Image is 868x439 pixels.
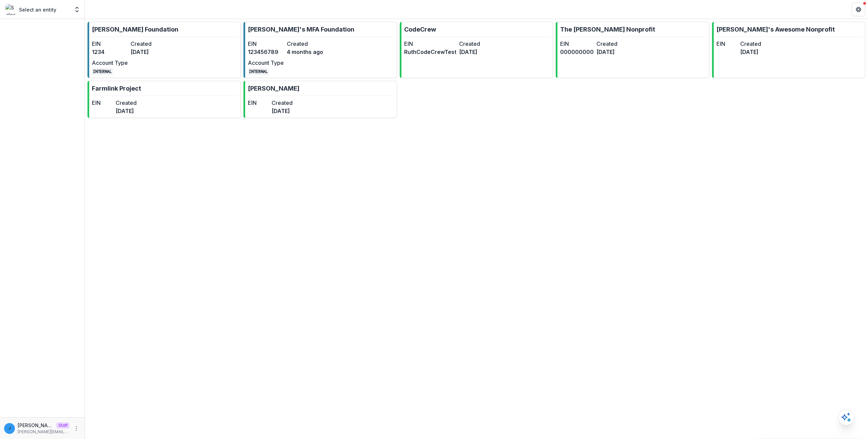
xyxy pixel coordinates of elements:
dt: Account Type [248,59,284,67]
p: Staff [56,422,70,428]
p: [PERSON_NAME][EMAIL_ADDRESS][DOMAIN_NAME] [18,429,70,435]
button: More [72,424,80,433]
dt: Created [116,99,137,107]
p: [PERSON_NAME]'s Awesome Nonprofit [716,25,835,34]
dt: EIN [404,40,456,48]
dt: EIN [716,40,737,48]
dd: [DATE] [596,48,630,56]
a: [PERSON_NAME]'s Awesome NonprofitEINCreated[DATE] [712,22,865,78]
dt: Created [287,40,323,48]
p: [PERSON_NAME]'s MFA Foundation [248,25,354,34]
a: [PERSON_NAME]'s MFA FoundationEIN123456789Created4 months agoAccount TypeINTERNAL [243,22,397,78]
p: [PERSON_NAME][EMAIL_ADDRESS][DOMAIN_NAME] [18,422,54,429]
dd: RuthCodeCrewTest [404,48,456,56]
p: [PERSON_NAME] Foundation [92,25,178,34]
dd: [DATE] [740,48,761,56]
div: jonah@trytemelio.com [8,426,11,431]
dt: Created [272,99,293,107]
p: Farmlink Project [92,84,141,93]
dd: 123456789 [248,48,284,56]
a: CodeCrewEINRuthCodeCrewTestCreated[DATE] [400,22,553,78]
dt: Created [459,40,511,48]
button: Get Help [852,3,865,16]
dt: Account Type [92,59,128,67]
p: [PERSON_NAME] [248,84,299,93]
code: INTERNAL [248,68,269,75]
img: Select an entity [5,4,16,15]
a: Farmlink ProjectEINCreated[DATE] [87,81,241,118]
dd: 4 months ago [287,48,323,56]
dd: [DATE] [272,107,293,115]
a: The [PERSON_NAME] NonprofitEIN000000000Created[DATE] [556,22,709,78]
dt: EIN [248,99,269,107]
dd: [DATE] [116,107,137,115]
a: [PERSON_NAME]EINCreated[DATE] [243,81,397,118]
dt: Created [131,40,166,48]
dd: [DATE] [131,48,166,56]
p: Select an entity [19,6,56,13]
dd: [DATE] [459,48,511,56]
dt: EIN [248,40,284,48]
dd: 1234 [92,48,128,56]
a: [PERSON_NAME] FoundationEIN1234Created[DATE]Account TypeINTERNAL [87,22,241,78]
dt: EIN [560,40,594,48]
p: The [PERSON_NAME] Nonprofit [560,25,655,34]
button: Open entity switcher [72,3,82,16]
dt: EIN [92,40,128,48]
dt: Created [740,40,761,48]
dt: EIN [92,99,113,107]
dd: 000000000 [560,48,594,56]
button: Open AI Assistant [838,409,854,425]
dt: Created [596,40,630,48]
p: CodeCrew [404,25,436,34]
code: INTERNAL [92,68,113,75]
